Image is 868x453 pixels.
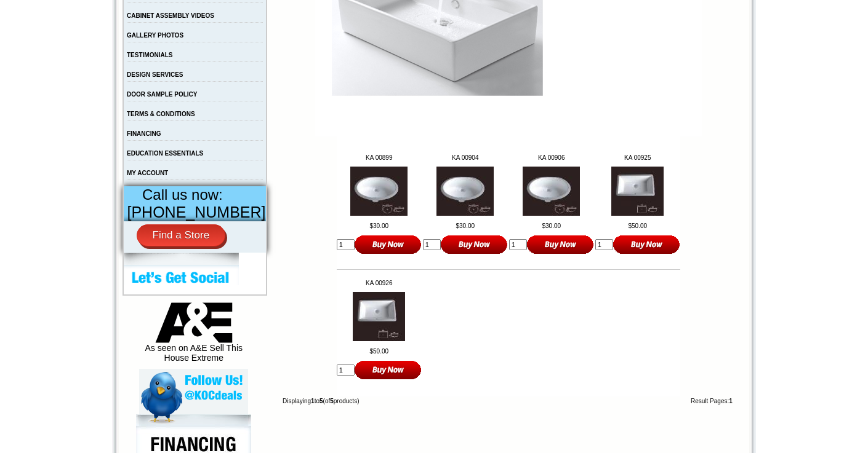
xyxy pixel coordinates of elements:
img: KA 00926 [353,292,405,341]
a: TERMS & CONDITIONS [127,111,195,117]
td: KA 00925 [595,154,680,161]
a: TESTIMONIALS [127,52,172,58]
a: GALLERY PHOTOS [127,32,183,39]
a: DOOR SAMPLE POLICY [127,91,197,98]
td: $30.00 [423,223,508,229]
img: KA 00906 [523,167,580,216]
div: As seen on A&E Sell This House Extreme [139,302,248,369]
img: KA 00904 [436,167,494,216]
input: Buy Now [613,234,680,254]
span: Call us now: [142,186,223,203]
a: CABINET ASSEMBLY VIDEOS [127,12,214,19]
img: KA 00899 [350,167,408,216]
a: FINANCING [127,130,161,137]
input: Buy Now [355,360,422,380]
td: $30.00 [337,223,422,229]
td: $50.00 [337,348,422,355]
td: KA 00899 [337,154,422,161]
input: Buy Now [355,234,422,254]
td: Result Pages: [569,396,736,406]
td: $50.00 [595,223,680,229]
td: KA 00926 [337,280,422,286]
b: 1 [729,398,733,404]
b: 5 [319,398,323,404]
span: [PHONE_NUMBER] [127,203,266,221]
td: KA 00904 [423,154,508,161]
a: DESIGN SERVICES [127,71,183,78]
b: 1 [311,398,315,404]
a: EDUCATION ESSENTIALS [127,150,203,157]
b: 5 [330,398,334,404]
td: Displaying to (of products) [281,396,569,406]
a: MY ACCOUNT [127,170,168,176]
a: Find a Store [137,224,226,246]
td: KA 00906 [509,154,594,161]
td: $30.00 [509,223,594,229]
input: Buy Now [527,234,594,254]
img: KA 00925 [611,167,664,216]
input: Buy Now [441,234,508,254]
